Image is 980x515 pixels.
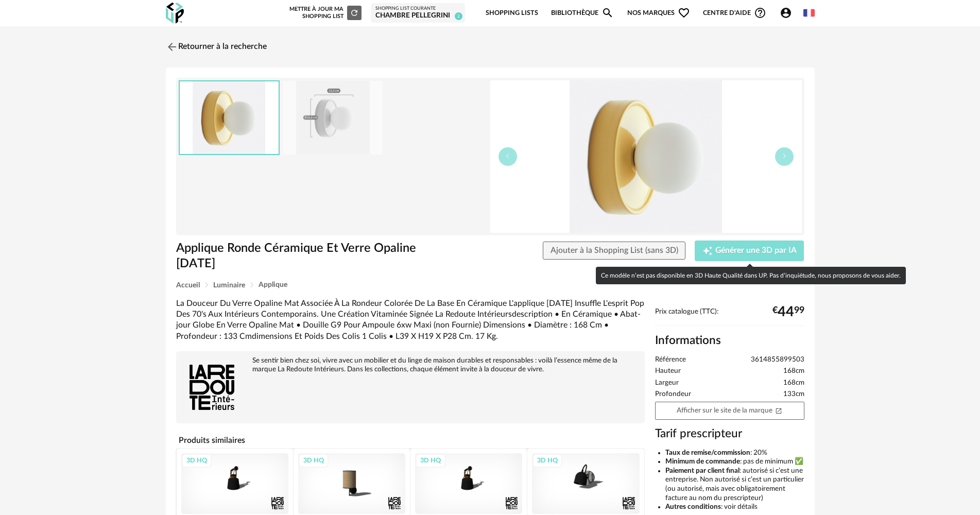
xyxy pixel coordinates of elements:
div: 3D HQ [416,454,445,467]
span: Ajouter à la Shopping List (sans 3D) [551,246,678,254]
a: Shopping List courante Chambre PELLEGRINI 2 [375,6,460,21]
span: Largeur [655,379,679,388]
button: Ajouter à la Shopping List (sans 3D) [543,242,686,260]
div: € 99 [772,308,804,316]
span: Générer une 3D par IA [715,247,797,255]
li: : 20% [665,449,804,458]
span: Refresh icon [350,10,359,15]
b: Autres conditions [665,503,721,510]
div: 3D HQ [532,454,562,467]
b: Taux de remise/commission [665,449,750,456]
span: Heart Outline icon [678,7,690,19]
img: OXP [166,3,184,24]
span: Profondeur [655,390,691,399]
span: Account Circle icon [780,7,792,19]
span: 168cm [783,367,804,376]
img: d5aa168fb5dd7ac40ca77bfaf9ab5ff4.jpg [180,81,279,154]
li: : pas de minimum ✅ [665,457,804,467]
a: Retourner à la recherche [166,36,267,58]
li: : voir détails [665,503,804,512]
h1: Applique Ronde Céramique Et Verre Opaline [DATE] [176,241,432,272]
button: Creation icon Générer une 3D par IA [695,241,804,261]
span: Help Circle Outline icon [754,7,766,19]
img: d5aa168fb5dd7ac40ca77bfaf9ab5ff4.jpg [490,80,802,233]
span: Nos marques [627,1,690,25]
div: Prix catalogue (TTC): [655,307,804,327]
div: Breadcrumb [176,281,804,289]
span: 3614855899503 [751,355,804,365]
span: 168cm [783,379,804,388]
div: Shopping List courante [375,6,460,12]
a: BibliothèqueMagnify icon [551,1,614,25]
span: Référence [655,355,686,365]
span: Magnify icon [601,7,614,19]
img: svg+xml;base64,PHN2ZyB3aWR0aD0iMjQiIGhlaWdodD0iMjQiIHZpZXdCb3g9IjAgMCAyNCAyNCIgZmlsbD0ibm9uZSIgeG... [166,41,178,53]
a: Shopping Lists [486,1,538,25]
h4: Produits similaires [176,433,645,448]
b: Paiement par client final [665,467,740,474]
span: Centre d'aideHelp Circle Outline icon [703,7,766,19]
span: Accueil [176,282,200,289]
img: 9662a0e1b6375bf9e4da26214c2b180b.jpg [283,81,383,154]
div: 3D HQ [299,454,329,467]
div: La Douceur Du Verre Opaline Mat Associée À La Rondeur Colorée De La Base En Céramique L'applique ... [176,298,645,342]
span: Luminaire [213,282,245,289]
div: Se sentir bien chez soi, vivre avec un mobilier et du linge de maison durables et responsables : ... [181,356,640,374]
li: : autorisé si c’est une entreprise. Non autorisé si c’est un particulier (ou autorisé, mais avec ... [665,467,804,503]
span: Creation icon [702,246,713,256]
div: Mettre à jour ma Shopping List [287,6,362,20]
div: 3D HQ [182,454,212,467]
span: 2 [455,12,462,20]
b: Minimum de commande [665,458,740,465]
h3: Tarif prescripteur [655,426,804,441]
span: Account Circle icon [780,7,797,19]
img: brand logo [181,356,243,418]
span: Applique [259,281,287,288]
span: 44 [778,308,794,316]
h2: Informations [655,333,804,348]
span: Hauteur [655,367,681,376]
span: 133cm [783,390,804,399]
div: Ce modèle n’est pas disponible en 3D Haute Qualité dans UP. Pas d’inquiétude, nous proposons de v... [596,267,906,284]
span: Open In New icon [775,406,782,414]
a: Afficher sur le site de la marqueOpen In New icon [655,402,804,420]
img: fr [803,7,815,19]
div: Chambre PELLEGRINI [375,11,460,21]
